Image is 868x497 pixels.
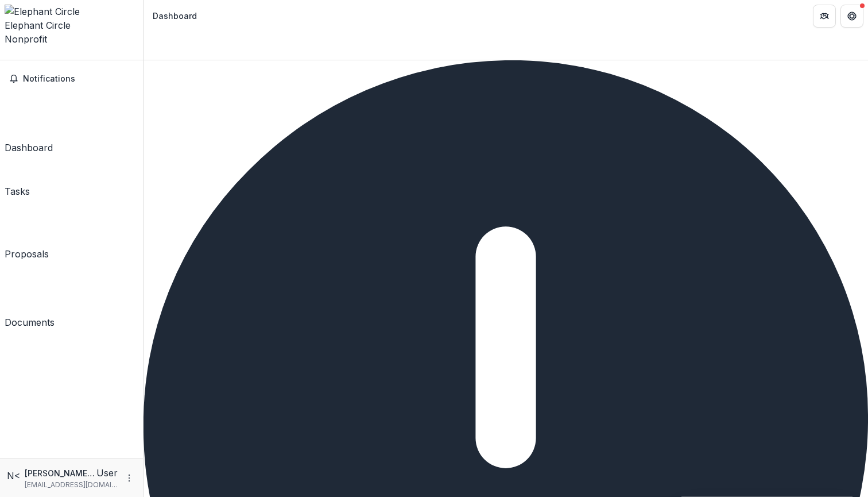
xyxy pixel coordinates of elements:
[813,5,836,28] button: Partners
[7,469,20,483] div: Nakeenya Wilson <nakeenya@adroitexperts.com>
[153,10,197,22] div: Dashboard
[122,471,136,485] button: More
[148,7,201,24] nav: breadcrumb
[5,247,49,261] div: Proposals
[5,93,53,155] a: Dashboard
[96,466,118,480] p: User
[5,265,55,329] a: Documents
[5,33,47,45] span: Nonprofit
[5,159,30,198] a: Tasks
[840,5,863,28] button: Get Help
[5,70,138,88] button: Notifications
[5,203,49,261] a: Proposals
[5,315,55,329] div: Documents
[5,5,138,18] img: Elephant Circle
[5,18,138,32] div: Elephant Circle
[25,467,96,479] p: [PERSON_NAME] <[EMAIL_ADDRESS][DOMAIN_NAME]>
[25,480,118,490] p: [EMAIL_ADDRESS][DOMAIN_NAME]
[23,74,134,84] span: Notifications
[5,141,53,155] div: Dashboard
[5,184,30,198] div: Tasks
